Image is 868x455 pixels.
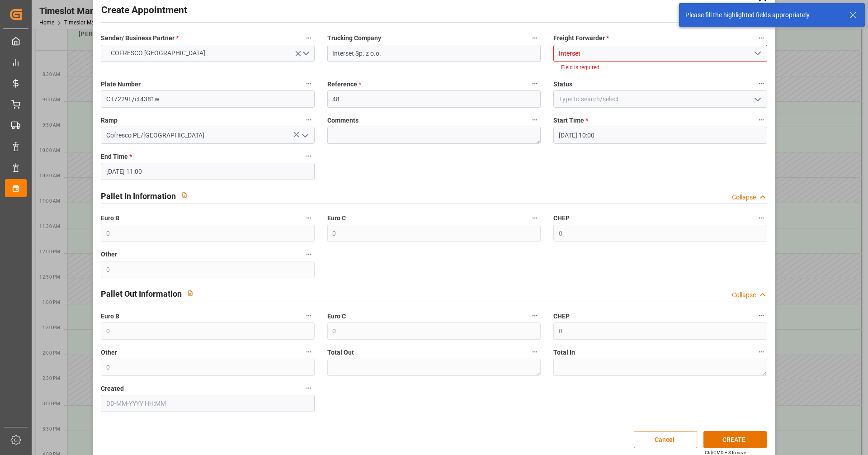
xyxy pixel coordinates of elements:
[303,310,315,322] button: Euro B
[553,127,767,144] input: DD-MM-YYYY HH:MM
[101,163,314,180] input: DD-MM-YYYY HH:MM
[750,92,764,106] button: open menu
[101,312,119,321] span: Euro B
[529,310,541,322] button: Euro C
[755,310,767,322] button: CHEP
[303,212,315,224] button: Euro B
[553,213,570,223] span: CHEP
[101,152,132,161] span: End Time
[327,116,359,125] span: Comments
[529,78,541,90] button: Reference *
[529,114,541,126] button: Comments
[303,114,315,126] button: Ramp
[685,10,841,20] div: Please fill the highlighted fields appropriately
[303,78,315,90] button: Plate Number
[553,80,572,89] span: Status
[303,150,315,162] button: End Time *
[101,3,187,18] h2: Create Appointment
[101,127,314,144] input: Type to search/select
[732,193,756,202] div: Collapse
[106,48,210,58] span: COFRESCO [GEOGRAPHIC_DATA]
[327,348,354,357] span: Total Out
[529,212,541,224] button: Euro C
[101,45,314,62] button: open menu
[101,33,179,43] span: Sender/ Business Partner
[297,128,311,142] button: open menu
[529,346,541,358] button: Total Out
[182,284,199,302] button: View description
[755,114,767,126] button: Start Time *
[101,116,118,125] span: Ramp
[755,78,767,90] button: Status
[561,63,759,71] li: Field is required
[553,348,575,357] span: Total In
[101,395,314,412] input: DD-MM-YYYY HH:MM
[755,32,767,44] button: Freight Forwarder *
[327,312,346,321] span: Euro C
[101,250,117,259] span: Other
[732,290,756,300] div: Collapse
[755,212,767,224] button: CHEP
[750,47,764,61] button: open menu
[303,32,315,44] button: Sender/ Business Partner *
[101,190,176,202] h2: Pallet In Information
[553,33,609,43] span: Freight Forwarder
[327,80,361,89] span: Reference
[703,431,767,448] button: CREATE
[101,288,182,300] h2: Pallet Out Information
[755,346,767,358] button: Total In
[101,213,119,223] span: Euro B
[101,384,124,393] span: Created
[303,346,315,358] button: Other
[303,382,315,394] button: Created
[327,213,346,223] span: Euro C
[303,248,315,260] button: Other
[634,431,697,448] button: Cancel
[553,90,767,108] input: Type to search/select
[553,116,588,125] span: Start Time
[553,312,570,321] span: CHEP
[176,186,193,204] button: View description
[101,348,117,357] span: Other
[101,80,141,89] span: Plate Number
[327,33,381,43] span: Trucking Company
[529,32,541,44] button: Trucking Company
